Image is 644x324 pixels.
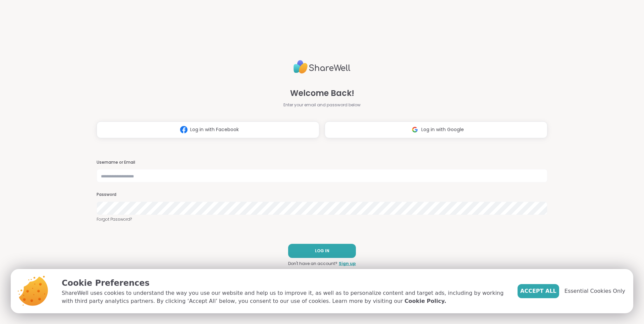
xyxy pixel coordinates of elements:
[283,102,361,108] span: Enter your email and password below
[315,248,329,254] span: LOG IN
[520,287,556,295] span: Accept All
[565,287,625,295] span: Essential Cookies Only
[97,216,547,222] a: Forgot Password?
[288,261,337,267] span: Don't have an account?
[293,57,351,76] img: ShareWell Logo
[339,261,356,267] a: Sign up
[97,160,547,165] h3: Username or Email
[97,192,547,198] h3: Password
[97,121,319,138] button: Log in with Facebook
[409,123,421,136] img: ShareWell Logomark
[405,297,446,305] a: Cookie Policy.
[421,126,464,133] span: Log in with Google
[62,277,507,289] p: Cookie Preferences
[518,284,559,298] button: Accept All
[325,121,547,138] button: Log in with Google
[62,289,507,305] p: ShareWell uses cookies to understand the way you use our website and help us to improve it, as we...
[290,87,354,99] span: Welcome Back!
[177,123,190,136] img: ShareWell Logomark
[190,126,239,133] span: Log in with Facebook
[288,244,356,258] button: LOG IN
